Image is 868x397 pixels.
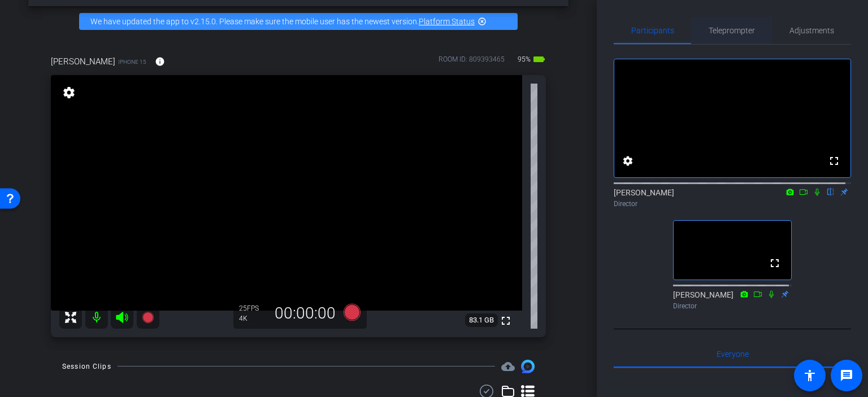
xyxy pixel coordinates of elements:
[62,361,111,372] div: Session Clips
[789,27,834,34] span: Adjustments
[51,55,115,68] span: [PERSON_NAME]
[501,360,515,373] span: Destinations for your clips
[614,187,851,209] div: [PERSON_NAME]
[61,86,77,99] mat-icon: settings
[499,314,513,328] mat-icon: fullscreen
[267,304,343,323] div: 00:00:00
[673,301,792,311] div: Director
[419,17,475,26] a: Platform Status
[532,53,546,66] mat-icon: battery_std
[239,304,267,313] div: 25
[465,313,498,327] span: 83.1 GB
[521,360,535,373] img: Session clips
[501,360,515,373] mat-icon: cloud_upload
[717,350,749,358] span: Everyone
[621,154,635,168] mat-icon: settings
[516,50,532,68] span: 95%
[709,27,755,34] span: Teleprompter
[155,56,165,67] mat-icon: info
[631,27,674,34] span: Participants
[79,13,518,30] div: We have updated the app to v2.15.0. Please make sure the mobile user has the newest version.
[239,314,267,323] div: 4K
[614,199,851,209] div: Director
[768,256,782,270] mat-icon: fullscreen
[439,54,505,71] div: ROOM ID: 809393465
[118,58,146,66] span: iPhone 15
[824,186,837,197] mat-icon: flip
[478,17,487,26] mat-icon: highlight_off
[247,304,259,312] span: FPS
[840,369,853,382] mat-icon: message
[827,154,841,168] mat-icon: fullscreen
[803,369,817,382] mat-icon: accessibility
[673,289,792,311] div: [PERSON_NAME]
